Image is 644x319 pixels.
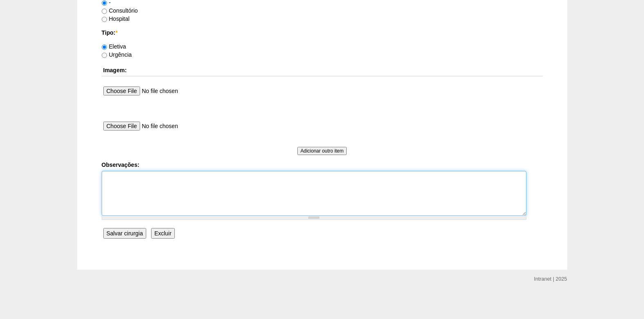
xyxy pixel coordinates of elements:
span: Este campo é obrigatório. [115,29,117,36]
th: Imagem: [102,64,543,76]
div: Intranet | 2025 [534,275,567,283]
input: - [102,0,107,6]
label: Tipo: [102,29,543,37]
label: Hospital [102,16,130,22]
input: Urgência [102,53,107,58]
label: Eletiva [102,43,126,50]
label: Urgência [102,51,132,58]
input: Consultório [102,9,107,14]
input: Adicionar outro item [297,147,347,155]
input: Eletiva [102,44,107,50]
input: Salvar cirurgia [103,228,146,239]
label: Consultório [102,7,138,14]
input: Excluir [151,228,175,239]
input: Hospital [102,17,107,22]
label: Observações: [102,161,543,169]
